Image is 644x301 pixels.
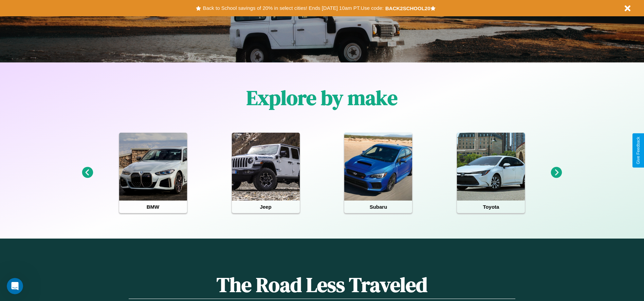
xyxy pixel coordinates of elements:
[636,137,641,164] div: Give Feedback
[129,271,515,299] h1: The Road Less Traveled
[119,201,187,213] h4: BMW
[344,201,412,213] h4: Subaru
[232,201,300,213] h4: Jeep
[7,278,23,294] iframe: Intercom live chat
[457,201,525,213] h4: Toyota
[246,84,398,112] h1: Explore by make
[201,3,385,13] button: Back to School savings of 20% in select cities! Ends [DATE] 10am PT.Use code:
[385,5,430,11] b: BACK2SCHOOL20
